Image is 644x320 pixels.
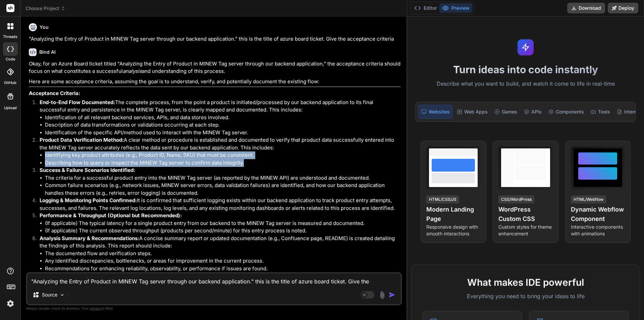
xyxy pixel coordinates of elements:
[45,151,400,159] li: Identifying key product attributes (e.g., Product ID, Name, SKU) that must be consistent.
[40,136,400,151] p: A clear method or procedure is established and documented to verify that product data successfull...
[422,275,629,289] h2: What makes IDE powerful
[571,195,606,203] div: HTML/Webflow
[45,121,400,129] li: Description of data transformations or validations occurring at each step.
[4,80,16,86] label: GitHub
[45,174,400,182] li: The criteria for a successful product entry into the MINEW Tag server (as reported by the MINEW A...
[588,105,613,119] div: Tools
[40,235,400,250] p: A concise summary report or updated documentation (e.g., Confluence page, README) is created deta...
[40,235,139,241] strong: Analysis Summary & Recommendations:
[40,167,135,173] strong: Success & Failure Scenarios Identified:
[29,35,400,43] p: "Analyzing the Entry of Product in MINEW Tag server through our backend application." this is the...
[26,305,402,312] p: Always double-check its answers. Your in Bind
[40,99,400,114] p: The complete process, from the point a product is initiated/processed by our backend application ...
[426,224,480,237] p: Responsive design with smooth interactions
[45,220,400,227] li: (If applicable) The typical latency for a single product entry from our backend to the MINEW Tag ...
[571,205,625,224] h4: Dynamic Webflow Component
[498,195,534,203] div: CSS/WordPress
[40,212,182,219] strong: Performance & Throughput (Optional but Recommended):
[3,34,17,40] label: threads
[45,182,400,197] li: Common failure scenarios (e.g., network issues, MINEW server errors, data validation failures) ar...
[5,298,16,309] img: settings
[29,78,400,86] p: Here are some acceptance criteria, assuming the goal is to understand, verify, and potentially do...
[40,99,115,105] strong: End-to-End Flow Documented:
[6,56,15,62] label: code
[412,3,439,13] button: Editor
[25,5,65,12] span: Choose Project
[29,60,400,75] p: Okay, for an Azure Board ticket titled "Analyzing the Entry of Product in MINEW Tag server throug...
[422,292,629,300] p: Everything you need to bring your ideas to life
[4,105,17,111] label: Upload
[29,90,80,96] strong: Acceptance Criteria:
[40,197,137,203] strong: Logging & Monitoring Points Confirmed:
[389,291,395,298] img: icon
[378,291,386,299] img: attachment
[39,49,56,55] h6: Bind AI
[45,114,400,122] li: Identification of all relevant backend services, APIs, and data stores involved.
[40,24,49,31] h6: You
[90,306,102,310] span: privacy
[411,80,640,88] p: Describe what you want to build, and watch it come to life in real-time
[492,105,520,119] div: Games
[498,224,552,237] p: Custom styles for theme enhancement
[498,205,552,224] h4: WordPress Custom CSS
[40,137,124,143] strong: Product Data Verification Method:
[45,265,400,273] li: Recommendations for enhancing reliability, observability, or performance if issues are found.
[454,105,490,119] div: Web Apps
[418,105,453,119] div: Websites
[521,105,544,119] div: APIs
[608,3,638,13] button: Deploy
[42,291,57,298] p: Source
[571,224,625,237] p: Interactive components with animations
[45,227,400,235] li: (If applicable) The current observed throughput (products per second/minute) for this entry proce...
[546,105,587,119] div: Components
[411,63,640,76] h1: Turn ideas into code instantly
[426,205,480,224] h4: Modern Landing Page
[45,250,400,258] li: The documented flow and verification steps.
[59,292,65,298] img: Pick Models
[567,3,605,13] button: Download
[426,195,459,203] div: HTML/CSS/JS
[439,3,472,13] button: Preview
[45,257,400,265] li: Any identified discrepancies, bottlenecks, or areas for improvement in the current process.
[45,129,400,137] li: Identification of the specific API/method used to interact with the MINEW Tag server.
[40,197,400,212] p: It is confirmed that sufficient logging exists within our backend application to track product en...
[123,68,142,74] em: analysis
[45,159,400,167] li: Describing how to query or inspect the MINEW Tag server to confirm data integrity.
